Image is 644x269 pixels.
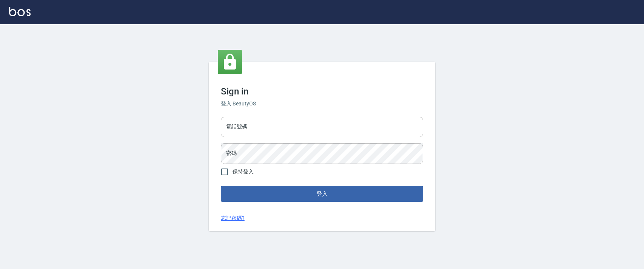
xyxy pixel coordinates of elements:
img: Logo [9,7,31,16]
h6: 登入 BeautyOS [221,100,423,108]
h3: Sign in [221,86,423,97]
button: 登入 [221,186,423,202]
a: 忘記密碼? [221,214,245,222]
span: 保持登入 [233,168,254,176]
